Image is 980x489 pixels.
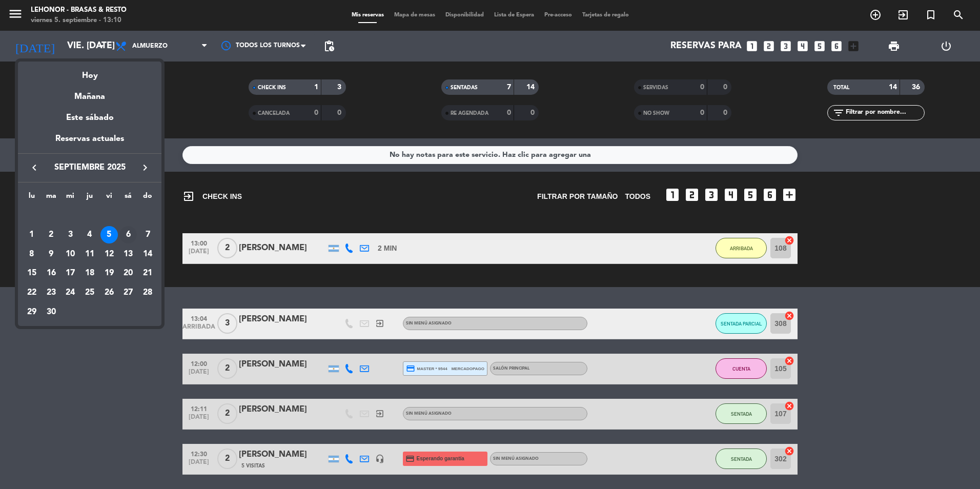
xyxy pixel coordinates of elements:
[80,263,99,283] td: 18 de septiembre de 2025
[99,263,119,283] td: 19 de septiembre de 2025
[18,62,161,83] div: Hoy
[99,283,119,302] td: 26 de septiembre de 2025
[80,190,99,206] th: jueves
[99,190,119,206] th: viernes
[18,83,161,104] div: Mañana
[23,246,40,263] div: 8
[62,284,79,301] div: 24
[44,161,136,174] span: septiembre 2025
[100,246,118,263] div: 12
[18,104,161,132] div: Este sábado
[60,225,80,244] td: 3 de septiembre de 2025
[138,283,157,302] td: 28 de septiembre de 2025
[139,246,156,263] div: 14
[42,190,61,206] th: martes
[100,284,118,301] div: 26
[28,161,40,174] i: keyboard_arrow_left
[60,263,80,283] td: 17 de septiembre de 2025
[22,225,42,244] td: 1 de septiembre de 2025
[138,190,157,206] th: domingo
[99,225,119,244] td: 5 de septiembre de 2025
[42,225,61,244] td: 2 de septiembre de 2025
[43,303,60,321] div: 30
[23,226,40,243] div: 1
[119,283,138,302] td: 27 de septiembre de 2025
[119,284,137,301] div: 27
[119,226,137,243] div: 6
[80,244,99,264] td: 11 de septiembre de 2025
[42,302,61,322] td: 30 de septiembre de 2025
[119,246,137,263] div: 13
[119,190,138,206] th: sábado
[22,263,42,283] td: 15 de septiembre de 2025
[43,246,60,263] div: 9
[62,264,79,282] div: 17
[100,264,118,282] div: 19
[138,225,157,244] td: 7 de septiembre de 2025
[139,264,156,282] div: 21
[60,190,80,206] th: miércoles
[43,264,60,282] div: 16
[60,244,80,264] td: 10 de septiembre de 2025
[81,264,98,282] div: 18
[119,264,137,282] div: 20
[42,263,61,283] td: 16 de septiembre de 2025
[22,283,42,302] td: 22 de septiembre de 2025
[81,246,98,263] div: 11
[23,284,40,301] div: 22
[119,225,138,244] td: 6 de septiembre de 2025
[138,244,157,264] td: 14 de septiembre de 2025
[23,303,40,321] div: 29
[136,161,154,174] button: keyboard_arrow_right
[43,284,60,301] div: 23
[139,284,156,301] div: 28
[62,246,79,263] div: 10
[60,283,80,302] td: 24 de septiembre de 2025
[23,264,40,282] div: 15
[81,284,98,301] div: 25
[139,226,156,243] div: 7
[18,132,161,153] div: Reservas actuales
[42,283,61,302] td: 23 de septiembre de 2025
[22,302,42,322] td: 29 de septiembre de 2025
[22,190,42,206] th: lunes
[80,225,99,244] td: 4 de septiembre de 2025
[81,226,98,243] div: 4
[80,283,99,302] td: 25 de septiembre de 2025
[138,263,157,283] td: 21 de septiembre de 2025
[25,161,44,174] button: keyboard_arrow_left
[62,226,79,243] div: 3
[139,161,151,174] i: keyboard_arrow_right
[22,244,42,264] td: 8 de septiembre de 2025
[99,244,119,264] td: 12 de septiembre de 2025
[119,263,138,283] td: 20 de septiembre de 2025
[100,226,118,243] div: 5
[42,244,61,264] td: 9 de septiembre de 2025
[119,244,138,264] td: 13 de septiembre de 2025
[22,206,157,225] td: SEP.
[43,226,60,243] div: 2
